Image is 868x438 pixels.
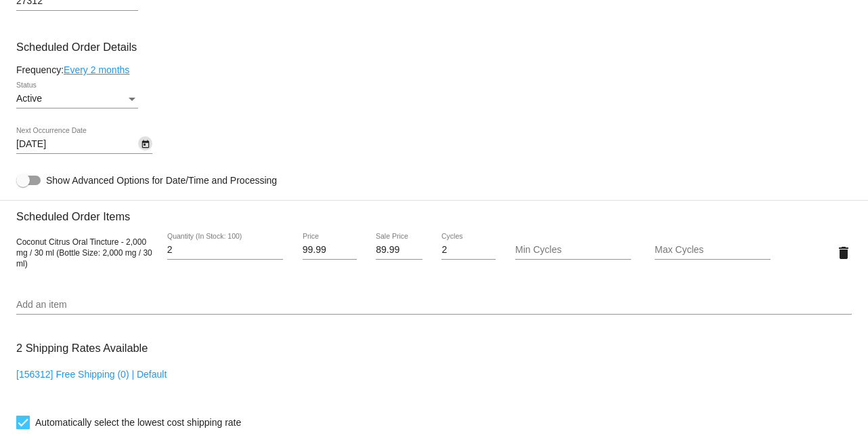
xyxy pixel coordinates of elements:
h3: Scheduled Order Details [16,41,852,54]
h3: 2 Shipping Rates Available [16,334,148,363]
mat-icon: delete [836,245,852,261]
input: Cycles [441,245,496,256]
h3: Scheduled Order Items [16,200,852,223]
input: Quantity (In Stock: 100) [167,245,283,256]
a: Every 2 months [64,64,129,75]
a: [156312] Free Shipping (0) | Default [16,369,167,380]
input: Min Cycles [515,245,631,256]
input: Add an item [16,300,852,311]
mat-select: Status [16,94,138,104]
span: Active [16,93,42,104]
input: Price [303,245,357,256]
button: Open calendar [138,136,152,151]
input: Next Occurrence Date [16,139,138,150]
input: Max Cycles [655,245,771,256]
div: Frequency: [16,64,852,75]
span: Coconut Citrus Oral Tincture - 2,000 mg / 30 ml (Bottle Size: 2,000 mg / 30 ml) [16,237,152,268]
input: Sale Price [376,245,422,256]
span: Automatically select the lowest cost shipping rate [35,414,241,431]
span: Show Advanced Options for Date/Time and Processing [46,174,277,187]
